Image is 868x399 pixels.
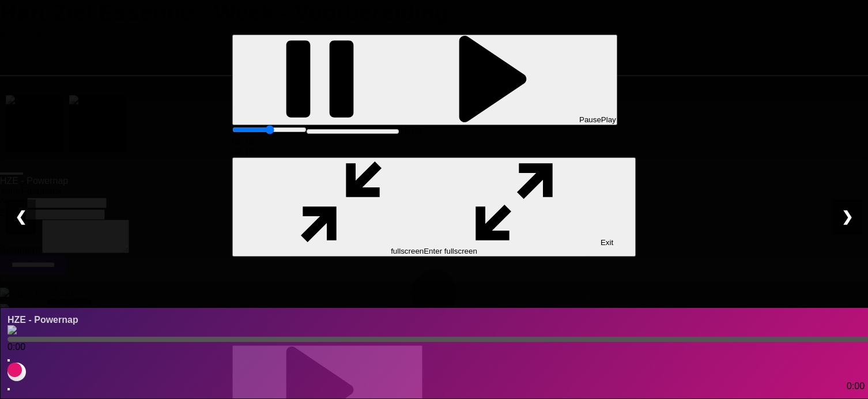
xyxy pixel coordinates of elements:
div: ❮ [6,199,36,234]
span: 0:00 [7,342,25,352]
button: Pause [232,35,617,125]
div: ❯ [832,199,862,234]
span: Play [601,115,616,124]
span: Pause [579,115,601,124]
span: Exit fullscreen [391,238,613,255]
span: 0:00 [847,381,865,391]
span: Enter fullscreen [424,247,477,255]
div: Current time [232,137,636,147]
input: Seek [232,125,307,134]
span: 15:09 [399,126,422,136]
progress: % buffered [307,127,399,136]
img: songbox-logo-white.png [7,325,17,334]
button: Exit fullscreenEnter fullscreen [232,157,636,257]
div: Duration [232,147,636,157]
